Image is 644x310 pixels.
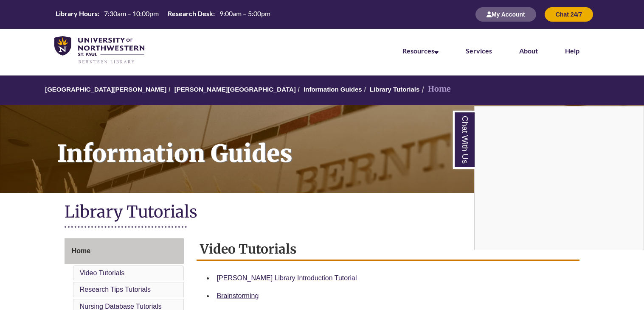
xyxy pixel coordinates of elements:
[453,111,475,169] a: Chat With Us
[54,36,144,64] img: UNWSP Library Logo
[466,47,492,55] a: Services
[565,47,579,55] a: Help
[402,47,439,55] a: Resources
[474,106,644,250] div: Chat With Us
[475,106,644,250] iframe: Chat Widget
[519,47,538,55] a: About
